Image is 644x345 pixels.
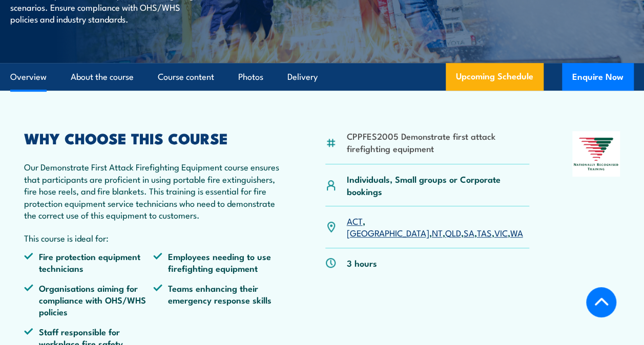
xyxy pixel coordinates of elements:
a: QLD [445,226,461,239]
a: About the course [71,63,134,91]
img: Nationally Recognised Training logo. [572,131,620,176]
p: This course is ideal for: [24,232,282,244]
li: CPPFES2005 Demonstrate first attack firefighting equipment [346,130,529,154]
p: , , , , , , , [346,215,529,239]
a: Overview [10,63,47,91]
a: ACT [346,214,362,227]
li: Employees needing to use firefighting equipment [153,250,282,274]
h2: WHY CHOOSE THIS COURSE [24,131,282,144]
a: Upcoming Schedule [446,63,544,91]
p: 3 hours [346,257,377,269]
a: NT [431,226,442,239]
a: Delivery [287,63,318,91]
a: Course content [158,63,214,91]
a: [GEOGRAPHIC_DATA] [346,226,429,239]
a: Photos [238,63,263,91]
li: Organisations aiming for compliance with OHS/WHS policies [24,282,153,318]
p: Our Demonstrate First Attack Firefighting Equipment course ensures that participants are proficie... [24,161,282,221]
p: Individuals, Small groups or Corporate bookings [346,173,529,197]
a: WA [510,226,523,239]
a: SA [463,226,474,239]
a: VIC [494,226,507,239]
li: Teams enhancing their emergency response skills [153,282,282,318]
button: Enquire Now [562,63,634,91]
a: TAS [476,226,491,239]
li: Fire protection equipment technicians [24,250,153,274]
